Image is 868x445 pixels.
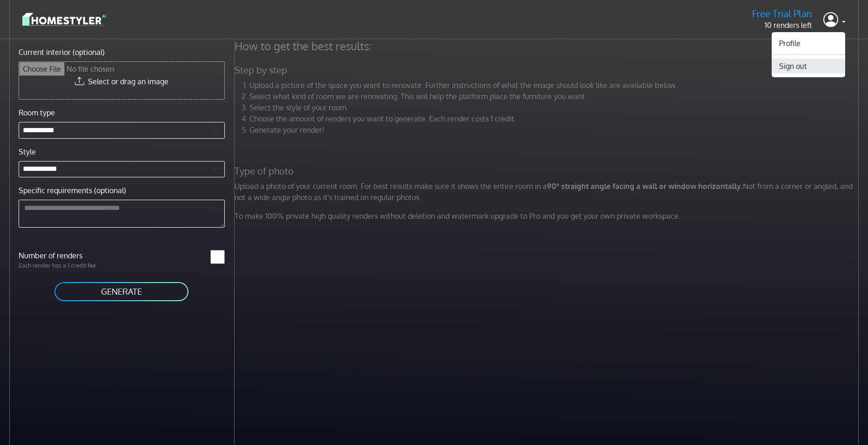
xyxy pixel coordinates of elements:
[54,281,189,302] button: GENERATE
[772,59,845,74] button: Sign out
[229,39,867,53] h4: How to get the best results:
[229,210,867,222] p: To make 100% private high quality renders without deletion and watermark upgrade to Pro and you g...
[249,80,861,91] li: Upload a picture of the space you want to renovate. Further instructions of what the image should...
[19,107,55,118] label: Room type
[249,113,861,124] li: Choose the amount of renders you want to generate. Each render costs 1 credit.
[547,182,743,191] strong: 90° straight angle facing a wall or window horizontally.
[13,250,121,261] label: Number of renders
[229,64,867,76] h5: Step by step
[19,146,36,157] label: Style
[249,91,861,102] li: Select what kind of room we are renovating. This will help the platform place the furniture you w...
[249,124,861,135] li: Generate your render!
[22,11,106,27] img: logo-3de290ba35641baa71223ecac5eacb59cb85b4c7fdf211dc9aaecaaee71ea2f8.svg
[13,261,121,270] p: Each render has a 1 credit fee
[752,20,812,31] p: 10 renders left
[772,36,845,51] a: Profile
[229,181,867,203] p: Upload a photo of your current room. For best results make sure it shows the entire room in a Not...
[249,102,861,113] li: Select the style of your room.
[752,8,812,20] h5: Free Trial Plan
[229,165,867,177] h5: Type of photo
[19,47,105,58] label: Current interior (optional)
[19,185,126,196] label: Specific requirements (optional)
